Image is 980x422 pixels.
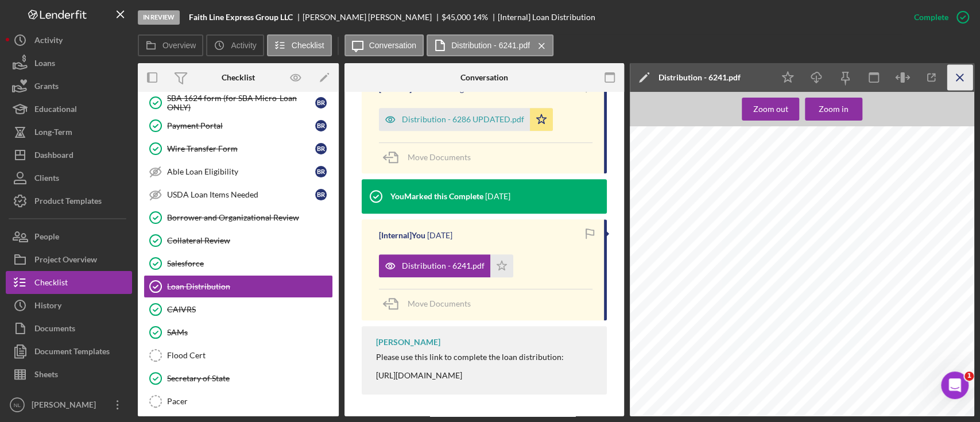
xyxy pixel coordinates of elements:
div: Project Overview [34,248,97,274]
time: 2025-09-12 03:51 [427,231,452,240]
div: B R [315,143,327,154]
div: Clients [34,167,59,192]
a: USDA Loan Items NeededBR [144,183,333,206]
span: Closing Location [661,300,710,306]
span:  [778,257,781,263]
span:  [661,364,663,370]
span: 1 [964,371,974,381]
button: Dashboard [6,144,132,167]
div: [PERSON_NAME] [376,338,440,347]
b: Faith Line Express Group LLC [189,13,293,22]
a: Activity [6,29,132,52]
div: Distribution - 6241.pdf [402,261,485,270]
button: Project Overview [6,248,132,271]
div: Product Templates [34,189,102,215]
div: Dashboard [34,144,73,169]
button: Checklist [267,34,332,56]
div: Checklist [222,73,255,82]
span: Amortization Type [781,149,834,156]
span:  [661,122,663,128]
span: Additional Collateral? [758,250,820,256]
span: DocuSign [663,309,689,315]
label: Activity [231,41,256,50]
span:  [843,122,845,128]
a: Educational [6,98,132,121]
button: People [6,225,132,248]
button: Checklist [6,271,132,294]
span: [US_VEHICLE_IDENTIFICATION_NUMBER] [795,234,916,240]
span: Estimated Monthly Payment Amount [781,175,886,181]
span: [EMAIL_ADDRESS][DOMAIN_NAME] [783,309,885,315]
div: Distribution - 6286 UPDATED.pdf [402,115,524,124]
div: Zoom out [753,98,788,121]
a: Loans [6,52,132,75]
a: Pacer [144,390,333,413]
div: Document Templates [34,340,110,366]
span: No [785,257,793,263]
div: You Marked this Complete [390,192,483,201]
button: NL[PERSON_NAME] [6,393,132,416]
div: B R [315,166,327,177]
button: Distribution - 6241.pdf [427,34,553,56]
span: $1,055.40 [783,184,810,190]
time: 2025-09-12 03:51 [485,192,510,201]
a: Documents [6,317,132,340]
iframe: Intercom live chat [941,371,969,399]
div: Activity [34,29,63,55]
span: Collateral [661,175,688,181]
span: Kelley Blue Book or Truck Trader Value [661,224,774,231]
span:  [681,364,684,370]
span: Collateral Recorded or Transferred? [781,199,885,206]
span: Yes [668,364,678,370]
div: Long-Term [34,121,72,146]
span: Vehicle [663,184,682,190]
button: Clients [6,167,132,189]
button: Zoom in [805,98,862,121]
button: Distribution - 6286 UPDATED.pdf [379,108,553,131]
div: [Internal] You [379,231,425,240]
div: B R [315,120,327,131]
a: Product Templates [6,189,132,212]
span: Comments and Specifics [661,135,770,145]
span:  [681,122,684,128]
div: Distribution - 6241.pdf [659,73,741,82]
div: Checklist [34,271,68,297]
a: Flood Cert [144,344,333,367]
button: Zoom out [742,98,799,121]
div: Pacer [167,397,332,406]
div: Flood Cert [167,351,332,360]
a: Salesforce [144,252,333,275]
span: Once the client has picked up title and shows proof of adding our lien, as well as adding us [663,412,904,418]
div: Loan Distribution [167,282,332,291]
text: NL [14,402,21,408]
span: documents please send a wire to [PERSON_NAME] to purchase the truck. The client will then pick up [663,395,933,401]
div: History [34,294,61,320]
button: Move Documents [379,289,482,318]
a: SAMs [144,321,333,344]
span: Other Comments [661,378,710,384]
div: B R [315,189,327,200]
span:  [758,257,760,263]
a: Able Loan EligibilityBR [144,160,333,183]
span: Move Documents [408,152,471,162]
a: Wire Transfer FormBR [144,137,333,160]
label: Checklist [292,41,324,50]
button: Long-Term [6,121,132,144]
span: Co-Borrower or Co-[PERSON_NAME] Email [661,325,788,331]
a: Collateral Review [144,229,333,252]
div: Collateral Review [167,236,332,245]
span: Recording New Collateral [783,209,851,215]
button: Grants [6,75,132,98]
a: CAIVRS [144,298,333,321]
a: Document Templates [6,340,132,363]
div: [PERSON_NAME] [PERSON_NAME] [303,13,441,22]
button: Distribution - 6241.pdf [379,254,513,277]
div: Please use this link to complete the loan distribution: [URL][DOMAIN_NAME] [376,353,564,380]
button: Sheets [6,363,132,386]
span: No [688,364,696,370]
